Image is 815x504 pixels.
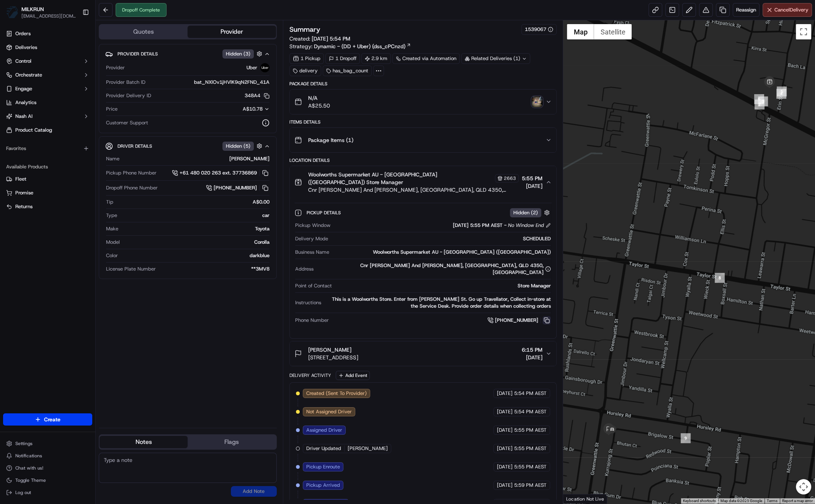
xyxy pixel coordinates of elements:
button: Keyboard shortcuts [683,498,716,504]
span: API Documentation [72,111,123,119]
button: Toggle fullscreen view [796,24,811,39]
button: Flags [188,436,276,448]
button: MILKRUN [21,5,44,13]
span: Notifications [15,453,42,459]
span: Deliveries [15,44,37,51]
span: Pickup Window [295,222,330,229]
img: uber-new-logo.jpeg [260,63,269,72]
div: car [120,212,269,219]
div: darkblue [121,252,269,259]
span: Create [44,416,60,423]
span: 2663 [504,175,516,181]
span: 5:55 PM AEST [514,463,547,470]
img: MILKRUN [6,6,18,18]
div: 2.9 km [361,53,391,64]
img: 1736555255976-a54dd68f-1ca7-489b-9aae-adbdc363a1c4 [8,73,21,87]
div: Package Details [289,81,557,87]
button: N/AA$25.50photo_proof_of_delivery image [290,90,557,114]
div: 7 [755,99,764,109]
div: Location Not Live [563,494,607,504]
span: [STREET_ADDRESS] [308,354,358,361]
span: Tip [106,199,113,206]
button: Reassign [733,3,759,17]
span: 6:15 PM [522,346,542,354]
span: Driver Details [118,143,152,149]
div: Available Products [3,161,92,173]
span: Log out [15,489,31,496]
span: Name [106,155,119,162]
span: [PHONE_NUMBER] [214,184,257,191]
button: Nash AI [3,110,92,122]
button: Returns [3,201,92,213]
span: Analytics [15,99,36,106]
span: Hidden ( 3 ) [226,51,250,57]
button: Promise [3,187,92,199]
a: Created via Automation [392,53,460,64]
a: Promise [6,189,89,196]
span: [DATE] 5:55 PM AEST [453,222,503,229]
div: Store Manager [335,282,551,289]
button: Engage [3,83,92,95]
input: Got a question? Start typing here... [20,49,138,57]
a: [PHONE_NUMBER] [206,184,269,192]
span: Engage [15,85,32,92]
span: Address [295,266,314,272]
span: 5:55 PM AEST [514,427,547,434]
div: has_bag_count [323,65,372,76]
div: Delivery Activity [289,372,331,378]
span: Business Name [295,249,329,256]
button: Control [3,55,92,67]
span: Knowledge Base [15,111,59,119]
button: [PERSON_NAME][STREET_ADDRESS]6:15 PM[DATE] [290,341,557,366]
span: - [504,222,506,229]
div: A$0.00 [116,199,269,206]
button: +61 480 020 263 ext. 37736869 [172,169,269,177]
button: Map camera controls [796,479,811,494]
button: Provider DetailsHidden (3) [105,47,270,60]
h3: Summary [289,26,320,33]
button: 348A4 [245,92,269,99]
span: Woolworths Supermarket AU - [GEOGRAPHIC_DATA] ([GEOGRAPHIC_DATA]) Store Manager [308,171,494,186]
span: Pickup Details [307,210,342,216]
button: Quotes [100,26,188,38]
span: Dynamic - (DD + Uber) (dss_cPCnzd) [314,42,405,50]
button: [EMAIL_ADDRESS][DOMAIN_NAME] [21,13,76,19]
div: 1 Pickup [289,53,324,64]
span: Provider [106,64,125,71]
span: [DATE] [497,427,513,434]
span: Map data ©2025 Google [720,499,762,503]
a: Analytics [3,96,92,109]
button: Notifications [3,450,92,461]
a: Open this area in Google Maps (opens a new window) [565,494,590,504]
span: Not Assigned Driver [306,408,352,415]
span: Assigned Driver [306,427,342,434]
div: Woolworths Supermarket AU - [GEOGRAPHIC_DATA] ([GEOGRAPHIC_DATA]) [332,249,551,256]
span: [DATE] [497,482,513,489]
button: Chat with us! [3,463,92,473]
span: Promise [15,189,33,196]
div: 1539067 [525,26,553,33]
a: Fleet [6,176,89,183]
div: SCHEDULED [331,235,551,242]
span: Package Items ( 1 ) [308,136,353,144]
span: Chat with us! [15,465,43,471]
a: Report a map error [782,499,813,503]
span: Price [106,106,118,113]
div: Strategy: [289,42,411,50]
div: Start new chat [26,73,126,81]
span: Nash AI [15,113,33,120]
span: Driver Updated [306,445,341,452]
span: [PHONE_NUMBER] [495,317,538,324]
div: Related Deliveries (1) [461,53,530,64]
div: 📗 [8,112,14,118]
span: Orchestrate [15,72,42,78]
span: [DATE] [497,463,513,470]
div: 5 [777,86,787,96]
span: No Window End [508,222,544,229]
button: Package Items (1) [290,128,557,152]
button: A$10.78 [202,106,269,113]
div: Location Details [289,157,557,163]
span: [DATE] [522,354,542,361]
